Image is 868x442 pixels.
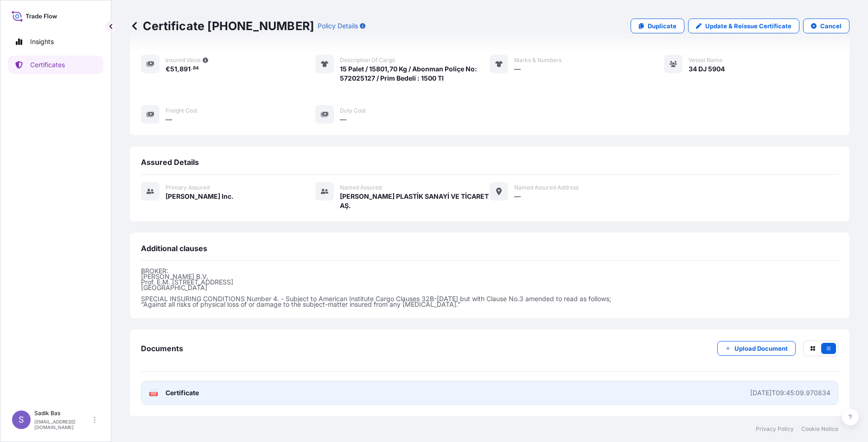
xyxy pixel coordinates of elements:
[30,60,65,69] p: Certificates
[166,66,170,72] span: €
[30,37,54,46] p: Insights
[166,388,199,398] span: Certificate
[8,56,103,74] a: Certificates
[141,381,838,405] a: PDFCertificate[DATE]T09:45:09.970834
[166,115,172,124] span: —
[191,67,192,70] span: .
[514,184,579,191] span: Named Assured Address
[340,115,346,124] span: —
[166,184,210,191] span: Primary assured
[141,244,207,253] span: Additional clauses
[141,344,183,353] span: Documents
[514,192,521,201] span: —
[34,419,92,430] p: [EMAIL_ADDRESS][DOMAIN_NAME]
[340,57,395,64] span: Description of cargo
[34,410,92,417] p: Sadik Bas
[717,341,796,356] button: Upload Document
[756,425,794,433] a: Privacy Policy
[19,415,24,424] span: S
[166,192,234,201] span: [PERSON_NAME] Inc.
[631,19,684,33] a: Duplicate
[193,67,199,70] span: 84
[688,19,799,33] a: Update & Reissue Certificate
[705,21,791,31] p: Update & Reissue Certificate
[734,344,788,353] p: Upload Document
[179,66,191,72] span: 891
[820,21,842,31] p: Cancel
[141,158,199,167] span: Assured Details
[340,192,490,210] span: [PERSON_NAME] PLASTİK SANAYİ VE TİCARET AŞ.
[689,64,725,74] span: 34 DJ 5904
[514,64,521,74] span: —
[340,184,382,191] span: Named Assured
[141,268,838,307] p: BROKER: [PERSON_NAME] B.V. Prof. E.M. [STREET_ADDRESS] [GEOGRAPHIC_DATA] SPECIAL INSURING CONDITI...
[514,57,562,64] span: Marks & Numbers
[151,392,157,396] text: PDF
[689,57,722,64] span: Vessel Name
[166,57,201,64] span: Insured Value
[340,107,366,114] span: Duty Cost
[318,21,358,31] p: Policy Details
[8,32,103,51] a: Insights
[340,64,490,83] span: 15 Palet / 15801,70 Kg / Abonman Poliçe No: 572025127 / Prim Bedeli : 1500 Tl
[750,388,830,398] div: [DATE]T09:45:09.970834
[648,21,677,31] p: Duplicate
[170,66,177,72] span: 51
[166,107,198,114] span: Freight Cost
[177,66,179,72] span: ,
[803,19,849,33] button: Cancel
[130,19,314,33] p: Certificate [PHONE_NUMBER]
[801,425,838,433] a: Cookie Notice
